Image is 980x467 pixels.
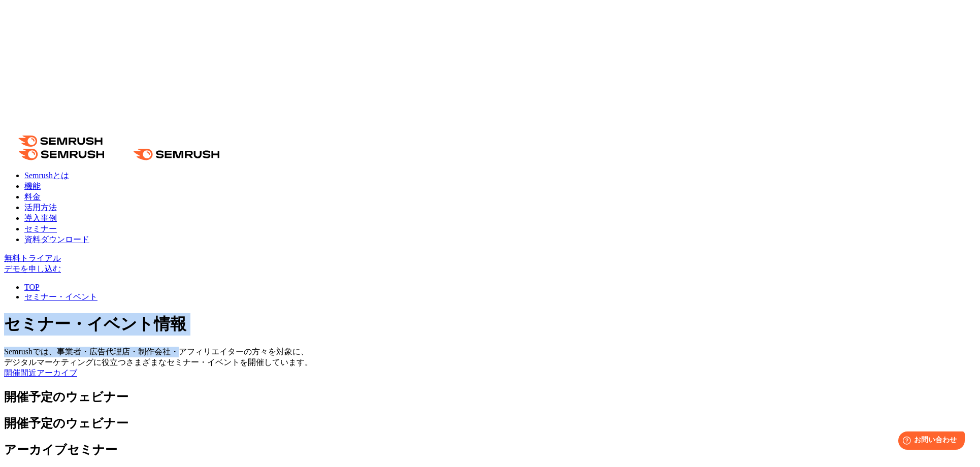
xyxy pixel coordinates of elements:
div: Semrushでは、事業者・広告代理店・制作会社・アフィリエイターの方々を対象に、 デジタルマーケティングに役立つさまざまなセミナー・イベントを開催しています。 [4,347,976,368]
a: セミナー [24,224,57,233]
h2: アーカイブセミナー [4,442,976,458]
a: TOP [24,283,40,291]
a: 活用方法 [24,203,57,212]
a: 無料トライアル [4,254,61,262]
a: デモを申し込む [4,264,61,273]
a: Semrushとは [24,171,69,180]
a: アーカイブ [37,369,77,377]
h2: 開催予定のウェビナー [4,415,976,431]
a: 開催間近 [4,369,37,377]
h1: セミナー・イベント情報 [4,313,976,336]
a: セミナー・イベント [24,292,97,301]
iframe: Help widget launcher [890,427,969,456]
a: 機能 [24,182,41,190]
a: 資料ダウンロード [24,235,89,244]
a: 導入事例 [24,214,57,222]
a: 料金 [24,192,41,201]
h2: 開催予定のウェビナー [4,389,976,405]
